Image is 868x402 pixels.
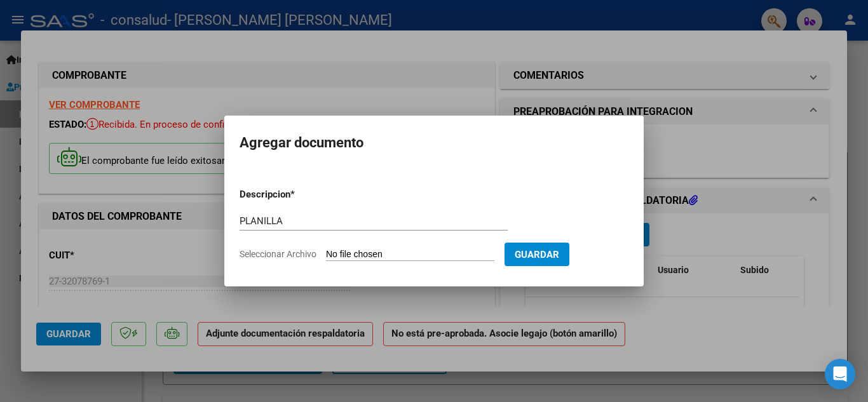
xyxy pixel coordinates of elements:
button: Guardar [505,243,569,266]
span: Guardar [515,249,559,260]
div: Open Intercom Messenger [825,359,855,389]
span: Seleccionar Archivo [240,249,316,259]
h2: Agregar documento [240,131,628,155]
p: Descripcion [240,187,356,202]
